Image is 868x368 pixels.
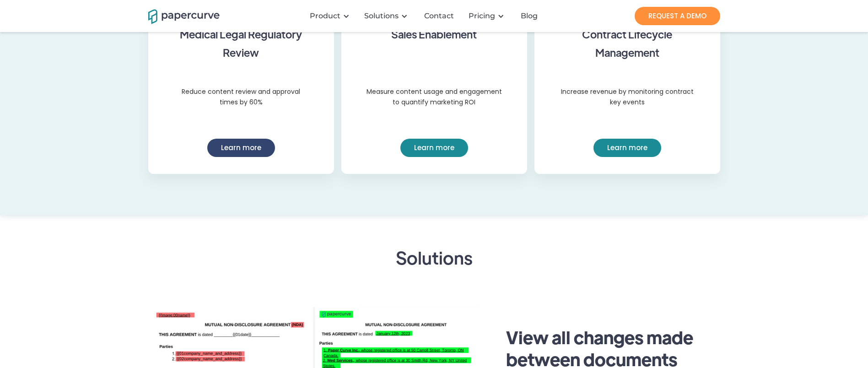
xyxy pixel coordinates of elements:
div: Blog [521,11,538,21]
a: REQUEST A DEMO [635,7,720,25]
strong: Measure content usage and engagement to quantify marketing ROI [367,87,502,107]
div: Pricing [463,2,513,30]
p: Reduce content review and approval times by 60% [172,87,309,123]
h4: Medical Legal Regulatory Review [166,20,316,80]
a: Learn more [207,139,275,157]
a: Pricing [469,11,495,21]
div: Contact [424,11,454,21]
a: Blog [513,11,547,21]
div: Solutions [364,11,399,21]
strong: Contract Lifecycle Management [552,25,702,80]
div: Product [310,11,340,21]
a: Learn more [400,139,468,157]
div: Solutions [359,2,417,30]
strong: Increase revenue by monitoring contract key events [561,87,694,107]
div: Product [304,2,359,30]
a: Contact [417,11,463,21]
strong: Sales Enablement [391,25,477,80]
a: Learn more [593,139,661,157]
a: home [148,8,208,24]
